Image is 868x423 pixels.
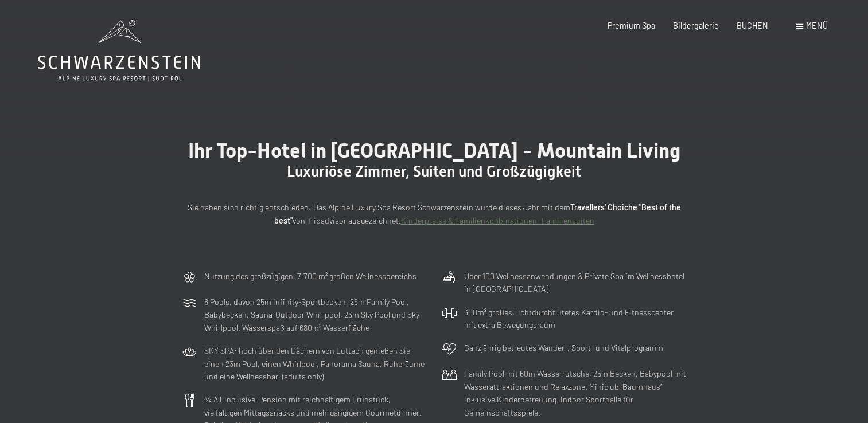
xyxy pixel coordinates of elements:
p: Sie haben sich richtig entschieden: Das Alpine Luxury Spa Resort Schwarzenstein wurde dieses Jahr... [182,201,687,227]
p: Über 100 Wellnessanwendungen & Private Spa im Wellnesshotel in [GEOGRAPHIC_DATA] [464,270,687,296]
p: 300m² großes, lichtdurchflutetes Kardio- und Fitnesscenter mit extra Bewegungsraum [464,306,687,332]
p: SKY SPA: hoch über den Dächern von Luttach genießen Sie einen 23m Pool, einen Whirlpool, Panorama... [204,344,427,383]
strong: Travellers' Choiche "Best of the best" [274,202,681,225]
a: Premium Spa [608,21,655,30]
p: Family Pool mit 60m Wasserrutsche, 25m Becken, Babypool mit Wasserattraktionen und Relaxzone. Min... [464,367,687,419]
a: BUCHEN [737,21,768,30]
a: Kinderpreise & Familienkonbinationen- Familiensuiten [401,216,594,225]
p: Ganzjährig betreutes Wander-, Sport- und Vitalprogramm [464,342,663,355]
a: Bildergalerie [673,21,719,30]
p: 6 Pools, davon 25m Infinity-Sportbecken, 25m Family Pool, Babybecken, Sauna-Outdoor Whirlpool, 23... [204,296,427,335]
p: Nutzung des großzügigen, 7.700 m² großen Wellnessbereichs [204,270,417,283]
span: Ihr Top-Hotel in [GEOGRAPHIC_DATA] - Mountain Living [188,139,680,162]
span: Menü [806,21,828,30]
span: Luxuriöse Zimmer, Suiten und Großzügigkeit [287,163,581,180]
